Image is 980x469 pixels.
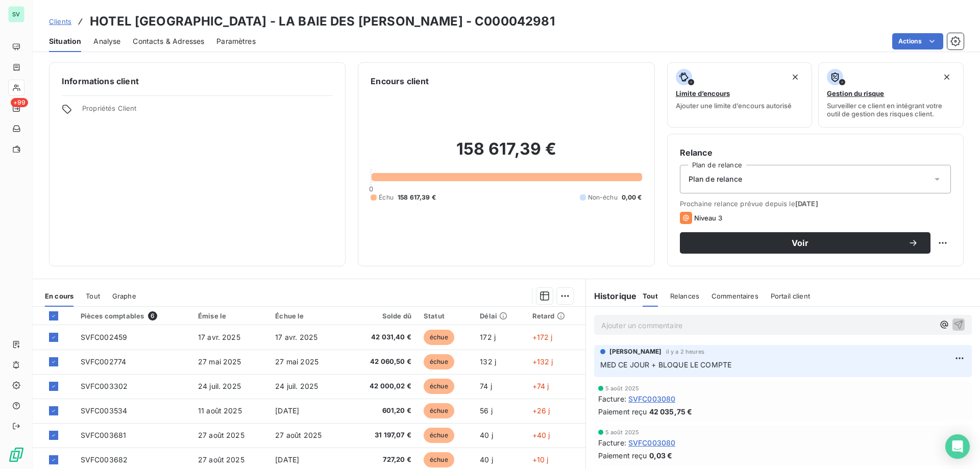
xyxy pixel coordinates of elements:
span: 27 août 2025 [198,455,244,464]
span: +26 j [532,406,550,415]
span: 42 000,02 € [353,381,411,391]
span: [DATE] [275,455,299,464]
div: Retard [532,312,579,320]
span: 5 août 2025 [605,429,640,435]
span: Plan de relance [689,174,742,184]
span: Relances [670,292,699,300]
span: SVFC003534 [81,406,128,415]
span: échue [424,354,454,369]
span: 17 avr. 2025 [198,333,240,341]
span: +132 j [532,357,553,366]
span: 27 août 2025 [275,431,322,439]
span: 27 mai 2025 [275,357,318,366]
span: Facture : [598,393,626,404]
span: 0 [369,185,373,193]
span: MED CE JOUR + BLOQUE LE COMPTE [600,360,732,369]
div: Échue le [275,312,340,320]
div: Open Intercom Messenger [945,434,970,459]
span: 74 j [480,382,492,390]
span: 132 j [480,357,496,366]
span: 42 060,50 € [353,357,411,367]
span: 0,00 € [622,193,642,202]
span: Analyse [93,36,120,46]
span: [PERSON_NAME] [609,347,662,356]
span: SVFC003080 [628,393,676,404]
span: Clients [49,17,71,26]
span: [DATE] [275,406,299,415]
span: 11 août 2025 [198,406,242,415]
div: SV [8,6,24,22]
span: Situation [49,36,81,46]
span: SVFC003682 [81,455,128,464]
span: échue [424,428,454,443]
h6: Informations client [62,75,333,87]
span: Tout [643,292,658,300]
span: 6 [148,311,157,320]
span: Non-échu [588,193,618,202]
div: Pièces comptables [81,311,186,320]
span: 158 617,39 € [398,193,436,202]
span: +172 j [532,333,553,341]
span: Niveau 3 [694,214,722,222]
span: SVFC003302 [81,382,128,390]
img: Logo LeanPay [8,447,24,463]
span: 24 juil. 2025 [198,382,241,390]
span: +74 j [532,382,549,390]
button: Actions [892,33,943,50]
span: En cours [45,292,73,300]
span: Paramètres [216,36,256,46]
span: 40 j [480,431,493,439]
span: 24 juil. 2025 [275,382,318,390]
span: Échu [379,193,394,202]
span: Propriétés Client [82,104,333,118]
span: [DATE] [795,200,818,208]
span: Paiement reçu [598,406,647,417]
span: Gestion du risque [827,89,884,97]
span: Prochaine relance prévue depuis le [680,200,951,208]
span: +10 j [532,455,549,464]
div: Statut [424,312,468,320]
span: 40 j [480,455,493,464]
span: Paiement reçu [598,450,647,461]
div: Solde dû [353,312,411,320]
h6: Encours client [371,75,429,87]
span: Voir [692,239,908,247]
span: échue [424,330,454,345]
span: 5 août 2025 [605,385,640,391]
a: Clients [49,16,71,27]
span: 27 mai 2025 [198,357,241,366]
span: SVFC003681 [81,431,127,439]
button: Voir [680,232,930,254]
span: échue [424,403,454,418]
span: Graphe [112,292,136,300]
span: Ajouter une limite d’encours autorisé [676,102,792,110]
span: +40 j [532,431,550,439]
span: 17 avr. 2025 [275,333,317,341]
h3: HOTEL [GEOGRAPHIC_DATA] - LA BAIE DES [PERSON_NAME] - C000042981 [90,12,555,31]
span: échue [424,452,454,467]
span: SVFC002459 [81,333,128,341]
span: 56 j [480,406,493,415]
h6: Relance [680,146,951,159]
span: Surveiller ce client en intégrant votre outil de gestion des risques client. [827,102,955,118]
button: Gestion du risqueSurveiller ce client en intégrant votre outil de gestion des risques client. [818,62,964,128]
span: SVFC003080 [628,437,676,448]
h2: 158 617,39 € [371,139,642,169]
span: 27 août 2025 [198,431,244,439]
span: échue [424,379,454,394]
span: Contacts & Adresses [133,36,204,46]
span: il y a 2 heures [666,349,704,355]
span: Facture : [598,437,626,448]
span: 172 j [480,333,496,341]
button: Limite d’encoursAjouter une limite d’encours autorisé [667,62,813,128]
div: Émise le [198,312,263,320]
span: 42 035,75 € [649,406,693,417]
span: 601,20 € [353,406,411,416]
span: Portail client [771,292,810,300]
span: Limite d’encours [676,89,730,97]
span: 42 031,40 € [353,332,411,342]
span: +99 [11,98,28,107]
div: Délai [480,312,520,320]
h6: Historique [586,290,637,302]
span: 0,03 € [649,450,673,461]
